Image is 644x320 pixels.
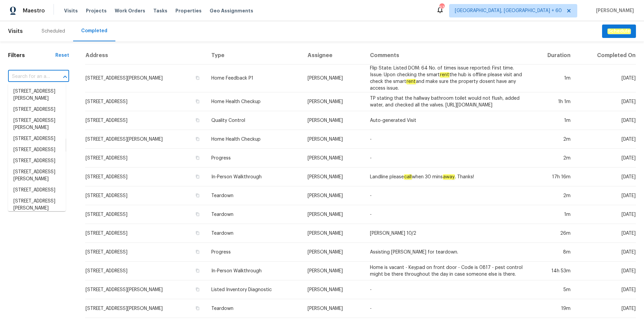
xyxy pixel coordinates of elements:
[365,243,530,262] td: Assisting [PERSON_NAME] for teardown.
[576,186,636,205] td: [DATE]
[195,192,201,198] button: Copy Address
[530,243,576,262] td: 8m
[576,92,636,111] td: [DATE]
[206,262,303,280] td: In-Person Walkthrough
[302,224,365,243] td: [PERSON_NAME]
[302,205,365,224] td: [PERSON_NAME]
[206,130,303,149] td: Home Health Checkup
[8,104,66,115] li: [STREET_ADDRESS]
[195,268,201,274] button: Copy Address
[302,262,365,280] td: [PERSON_NAME]
[576,205,636,224] td: [DATE]
[8,167,66,185] li: [STREET_ADDRESS][PERSON_NAME]
[576,280,636,299] td: [DATE]
[206,149,303,168] td: Progress
[8,144,66,155] li: [STREET_ADDRESS]
[8,115,66,133] li: [STREET_ADDRESS][PERSON_NAME]
[85,92,206,111] td: [STREET_ADDRESS]
[365,130,530,149] td: -
[530,111,576,130] td: 1m
[195,174,201,180] button: Copy Address
[8,24,23,39] span: Visits
[206,186,303,205] td: Teardown
[195,211,201,217] button: Copy Address
[86,7,107,14] span: Projects
[85,262,206,280] td: [STREET_ADDRESS]
[8,155,66,167] li: [STREET_ADDRESS]
[302,92,365,111] td: [PERSON_NAME]
[195,230,201,236] button: Copy Address
[576,262,636,280] td: [DATE]
[206,280,303,299] td: Listed Inventory Diagnostic
[530,280,576,299] td: 5m
[576,149,636,168] td: [DATE]
[206,92,303,111] td: Home Health Checkup
[443,174,455,180] em: away
[530,186,576,205] td: 2m
[365,205,530,224] td: -
[85,299,206,318] td: [STREET_ADDRESS][PERSON_NAME]
[440,72,449,78] em: rent
[195,117,201,123] button: Copy Address
[302,130,365,149] td: [PERSON_NAME]
[23,7,45,14] span: Maestro
[85,130,206,149] td: [STREET_ADDRESS][PERSON_NAME]
[302,168,365,186] td: [PERSON_NAME]
[8,52,55,59] h1: Filters
[602,25,636,38] button: Schedule
[576,130,636,149] td: [DATE]
[8,196,66,214] li: [STREET_ADDRESS][PERSON_NAME]
[530,47,576,64] th: Duration
[81,28,107,34] div: Completed
[576,243,636,262] td: [DATE]
[406,79,416,84] em: rent
[153,8,167,13] span: Tasks
[593,7,634,14] span: [PERSON_NAME]
[365,149,530,168] td: -
[302,280,365,299] td: [PERSON_NAME]
[365,92,530,111] td: TP stating that the hallway bathroom toilet would not flush, added water, and checked all the val...
[302,243,365,262] td: [PERSON_NAME]
[576,224,636,243] td: [DATE]
[302,149,365,168] td: [PERSON_NAME]
[530,262,576,280] td: 14h 53m
[455,7,562,14] span: [GEOGRAPHIC_DATA], [GEOGRAPHIC_DATA] + 60
[85,243,206,262] td: [STREET_ADDRESS]
[206,299,303,318] td: Teardown
[195,305,201,311] button: Copy Address
[365,280,530,299] td: -
[439,4,444,11] div: 639
[85,186,206,205] td: [STREET_ADDRESS]
[42,28,65,35] div: Scheduled
[206,168,303,186] td: In-Person Walkthrough
[365,186,530,205] td: -
[302,186,365,205] td: [PERSON_NAME]
[404,174,412,180] em: call
[85,280,206,299] td: [STREET_ADDRESS][PERSON_NAME]
[195,75,201,81] button: Copy Address
[302,64,365,92] td: [PERSON_NAME]
[195,249,201,255] button: Copy Address
[206,243,303,262] td: Progress
[195,98,201,104] button: Copy Address
[302,47,365,64] th: Assignee
[530,64,576,92] td: 1m
[85,64,206,92] td: [STREET_ADDRESS][PERSON_NAME]
[85,224,206,243] td: [STREET_ADDRESS]
[530,92,576,111] td: 1h 1m
[365,168,530,186] td: Landline please when 30 mins . Thanks!
[85,149,206,168] td: [STREET_ADDRESS]
[195,155,201,161] button: Copy Address
[8,72,50,82] input: Search for an address...
[365,47,530,64] th: Comments
[530,130,576,149] td: 2m
[530,168,576,186] td: 17h 16m
[175,7,202,14] span: Properties
[365,111,530,130] td: Auto-generated Visit
[8,133,66,144] li: [STREET_ADDRESS]
[576,111,636,130] td: [DATE]
[576,168,636,186] td: [DATE]
[365,64,530,92] td: Flip State: Listed DOM: 64 No. of times issue reported: First time. Issue: Upon checking the smar...
[206,111,303,130] td: Quality Control
[195,136,201,142] button: Copy Address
